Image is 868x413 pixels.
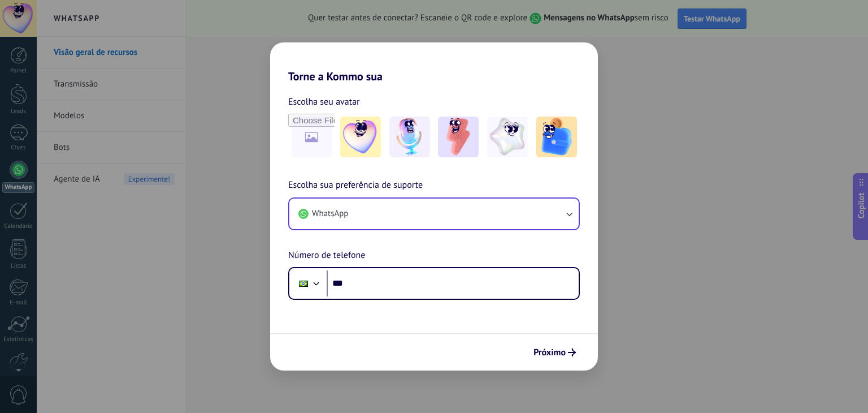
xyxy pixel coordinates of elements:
[487,117,528,157] img: -4.jpeg
[288,248,365,263] span: Número de telefone
[340,117,381,157] img: -1.jpeg
[533,349,566,356] span: Próximo
[270,42,598,83] h2: Torne a Kommo sua
[438,117,479,157] img: -3.jpeg
[528,343,581,362] button: Próximo
[293,272,314,295] div: Brazil: + 55
[536,117,577,157] img: -5.jpeg
[288,178,423,193] span: Escolha sua preferência de suporte
[289,199,579,229] button: WhatsApp
[288,94,360,109] span: Escolha seu avatar
[389,117,430,157] img: -2.jpeg
[312,208,348,220] span: WhatsApp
